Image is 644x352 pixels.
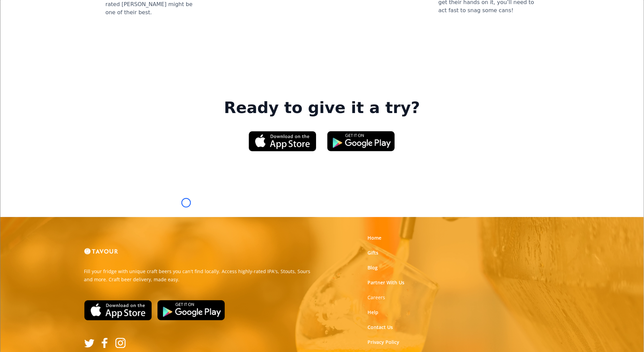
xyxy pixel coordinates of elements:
[224,98,420,117] strong: Ready to give it a try?
[368,294,385,301] a: Careers
[84,267,317,284] p: Fill your fridge with unique craft beers you can't find locally. Access highly-rated IPA's, Stout...
[368,339,399,346] a: Privacy Policy
[368,264,378,271] a: Blog
[368,235,381,241] a: Home
[368,324,393,331] a: Contact Us
[368,279,404,286] a: Partner With Us
[368,309,378,316] a: Help
[368,249,378,256] a: Gifts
